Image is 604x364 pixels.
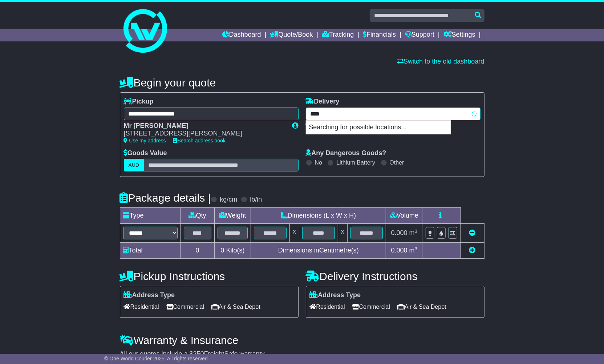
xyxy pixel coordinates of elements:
td: Weight [214,208,251,224]
a: Use my address [124,138,166,143]
span: 0 [220,247,224,254]
a: Support [405,29,434,41]
span: Air & Sea Depot [211,301,260,312]
span: Commercial [352,301,390,312]
h4: Package details | [120,192,211,204]
h4: Delivery Instructions [306,270,485,282]
td: 0 [181,243,214,259]
h4: Begin your quote [120,77,485,89]
label: kg/cm [220,196,237,204]
td: Dimensions (L x W x H) [251,208,386,224]
typeahead: Please provide city [306,108,481,120]
label: Other [390,159,404,166]
span: Commercial [166,301,204,312]
div: Mr [PERSON_NAME] [124,122,285,130]
a: Settings [443,29,475,41]
h4: Pickup Instructions [120,270,299,282]
a: Financials [363,29,396,41]
label: AUD [124,159,144,171]
label: Address Type [124,291,175,299]
span: 0.000 [391,247,408,254]
span: m [409,247,418,254]
td: Total [120,243,181,259]
a: Dashboard [222,29,261,41]
a: Quote/Book [270,29,313,41]
a: Search address book [173,138,226,143]
a: Switch to the old dashboard [397,58,484,65]
label: Delivery [306,98,340,106]
span: Residential [124,301,159,312]
span: Air & Sea Depot [397,301,446,312]
span: 250 [193,350,204,357]
label: Any Dangerous Goods? [306,149,386,157]
label: Pickup [124,98,154,106]
td: Type [120,208,181,224]
label: Address Type [310,291,361,299]
td: x [338,224,347,243]
td: Qty [181,208,214,224]
h4: Warranty & Insurance [120,334,485,346]
a: Remove this item [469,229,476,236]
div: All our quotes include a $ FreightSafe warranty. [120,350,485,358]
label: Lithium Battery [336,159,375,166]
sup: 3 [415,228,418,234]
span: Residential [310,301,345,312]
label: Goods Value [124,149,167,157]
p: Searching for possible locations... [306,121,451,134]
sup: 3 [415,246,418,251]
td: Dimensions in Centimetre(s) [251,243,386,259]
div: [STREET_ADDRESS][PERSON_NAME] [124,130,285,138]
a: Add new item [469,247,476,254]
label: No [315,159,322,166]
a: Tracking [322,29,354,41]
td: Volume [386,208,422,224]
span: m [409,229,418,236]
span: © One World Courier 2025. All rights reserved. [104,356,209,361]
span: 0.000 [391,229,408,236]
td: x [290,224,299,243]
label: lb/in [250,196,262,204]
td: Kilo(s) [214,243,251,259]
